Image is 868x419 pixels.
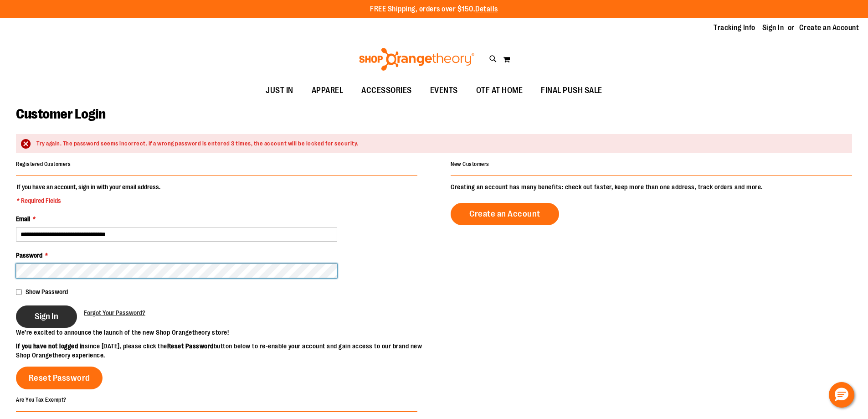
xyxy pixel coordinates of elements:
span: ACCESSORIES [361,80,412,101]
span: Password [16,252,42,259]
span: FINAL PUSH SALE [541,80,602,101]
a: Details [475,5,498,13]
span: OTF AT HOME [476,80,523,101]
img: Shop Orangetheory [358,48,476,71]
a: Sign In [762,23,784,33]
a: FINAL PUSH SALE [532,80,611,101]
a: Create an Account [451,203,559,225]
button: Sign In [16,305,77,328]
a: OTF AT HOME [467,80,532,101]
p: since [DATE], please click the button below to re-enable your account and gain access to our bran... [16,341,434,360]
legend: If you have an account, sign in with your email address. [16,182,161,205]
span: JUST IN [266,80,293,101]
a: Forgot Your Password? [84,308,145,317]
span: EVENTS [430,80,458,101]
span: Show Password [26,288,68,295]
span: Create an Account [469,209,540,219]
span: Sign In [35,311,58,321]
a: Create an Account [799,23,859,33]
span: Reset Password [29,373,90,383]
strong: Registered Customers [16,161,71,167]
strong: If you have not logged in [16,342,85,350]
a: Reset Password [16,367,103,389]
p: Creating an account has many benefits: check out faster, keep more than one address, track orders... [451,182,852,191]
a: APPAREL [303,80,353,101]
a: Tracking Info [714,23,755,33]
strong: Reset Password [167,342,214,350]
p: FREE Shipping, orders over $150. [370,4,498,15]
span: Email [16,215,30,222]
p: We’re excited to announce the launch of the new Shop Orangetheory store! [16,328,434,337]
button: Hello, have a question? Let’s chat. [829,382,854,408]
a: EVENTS [421,80,467,101]
span: APPAREL [312,80,344,101]
div: Try again. The password seems incorrect. If a wrong password is entered 3 times, the account will... [36,140,843,148]
span: * Required Fields [17,196,160,205]
a: JUST IN [257,80,303,101]
strong: New Customers [451,161,489,167]
span: Forgot Your Password? [84,309,145,316]
a: ACCESSORIES [352,80,421,101]
span: Customer Login [16,106,105,122]
strong: Are You Tax Exempt? [16,397,67,403]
